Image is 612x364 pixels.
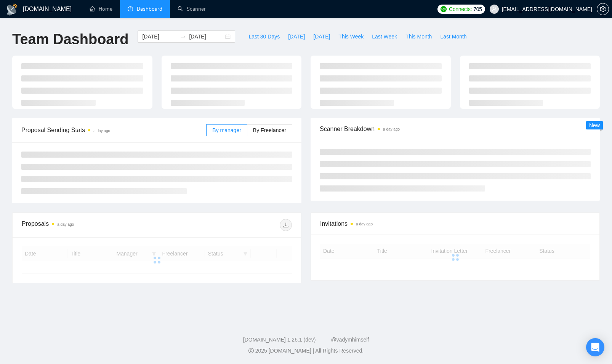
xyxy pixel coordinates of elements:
[12,30,128,48] h1: Team Dashboard
[212,127,241,133] span: By manager
[492,6,497,12] span: user
[128,6,133,11] span: dashboard
[597,6,609,12] a: setting
[189,32,224,41] input: End date
[368,30,401,43] button: Last Week
[284,30,309,43] button: [DATE]
[473,5,482,13] span: 705
[248,348,254,353] span: copyright
[142,32,177,41] input: Start date
[313,32,330,41] span: [DATE]
[401,30,436,43] button: This Month
[320,219,590,228] span: Invitations
[405,32,432,41] span: This Month
[356,222,373,226] time: a day ago
[441,6,447,12] img: upwork-logo.png
[436,30,471,43] button: Last Month
[244,30,284,43] button: Last 30 Days
[334,30,368,43] button: This Week
[589,122,600,128] span: New
[90,6,112,12] a: homeHome
[93,129,110,133] time: a day ago
[586,338,604,356] div: Open Intercom Messenger
[440,32,466,41] span: Last Month
[137,6,162,12] span: Dashboard
[372,32,397,41] span: Last Week
[57,222,74,227] time: a day ago
[243,337,316,343] a: [DOMAIN_NAME] 1.26.1 (dev)
[309,30,334,43] button: [DATE]
[180,34,186,40] span: to
[331,337,369,343] a: @vadymhimself
[320,124,591,134] span: Scanner Breakdown
[597,3,609,15] button: setting
[6,3,18,16] img: logo
[338,32,364,41] span: This Week
[383,127,400,131] time: a day ago
[449,5,472,13] span: Connects:
[248,32,280,41] span: Last 30 Days
[253,127,286,133] span: By Freelancer
[21,125,206,135] span: Proposal Sending Stats
[178,6,206,12] a: searchScanner
[22,219,157,231] div: Proposals
[180,34,186,40] span: swap-right
[6,347,606,355] div: 2025 [DOMAIN_NAME] | All Rights Reserved.
[288,32,305,41] span: [DATE]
